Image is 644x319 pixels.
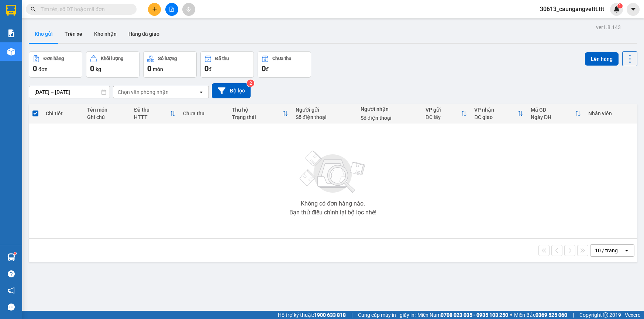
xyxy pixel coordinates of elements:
[7,29,15,37] img: solution-icon
[228,104,292,123] th: Toggle SortBy
[514,311,567,319] span: Miền Bắc
[88,25,123,43] button: Kho nhận
[8,287,15,294] span: notification
[471,104,527,123] th: Toggle SortBy
[296,107,353,113] div: Người gửi
[14,252,16,255] sup: 1
[531,114,575,120] div: Ngày ĐH
[474,114,517,120] div: ĐC giao
[361,115,418,121] div: Số điện thoại
[101,56,123,61] div: Khối lượng
[588,111,634,116] div: Nhân viên
[183,111,224,116] div: Chưa thu
[232,114,282,120] div: Trạng thái
[209,66,211,72] span: đ
[134,114,170,120] div: HTTT
[134,107,170,113] div: Đã thu
[232,107,282,113] div: Thu hộ
[278,311,346,319] span: Hỗ trợ kỹ thuật:
[314,312,346,318] strong: 1900 633 818
[573,311,574,319] span: |
[186,7,191,12] span: aim
[86,51,140,78] button: Khối lượng0kg
[595,247,618,254] div: 10 / trang
[143,51,197,78] button: Số lượng0món
[272,56,291,61] div: Chưa thu
[417,311,508,319] span: Miền Nam
[8,270,15,277] span: question-circle
[426,107,461,113] div: VP gửi
[96,66,101,72] span: kg
[165,3,178,16] button: file-add
[59,25,88,43] button: Trên xe
[153,66,163,72] span: món
[422,104,471,123] th: Toggle SortBy
[619,3,621,8] span: 1
[152,7,157,12] span: plus
[266,66,269,72] span: đ
[215,56,229,61] div: Đã thu
[87,114,127,120] div: Ghi chú
[41,5,128,13] input: Tìm tên, số ĐT hoặc mã đơn
[130,104,179,123] th: Toggle SortBy
[358,311,416,319] span: Cung cấp máy in - giấy in:
[585,52,619,66] button: Lên hàng
[44,56,64,61] div: Đơn hàng
[38,66,48,72] span: đơn
[123,25,165,43] button: Hàng đã giao
[262,64,266,73] span: 0
[361,106,418,112] div: Người nhận
[118,88,169,96] div: Chọn văn phòng nhận
[617,3,623,8] sup: 1
[630,6,637,13] span: caret-down
[627,3,640,16] button: caret-down
[46,111,80,116] div: Chi tiết
[7,48,15,56] img: warehouse-icon
[169,7,174,12] span: file-add
[158,56,177,61] div: Số lượng
[198,89,204,95] svg: open
[148,3,161,16] button: plus
[296,146,370,198] img: svg+xml;base64,PHN2ZyBjbGFzcz0ibGlzdC1wbHVnX19zdmciIHhtbG5zPSJodHRwOi8vd3d3LnczLm9yZy8yMDAwL3N2Zy...
[147,64,151,73] span: 0
[8,304,15,311] span: message
[535,312,567,318] strong: 0369 525 060
[613,6,620,13] img: icon-new-feature
[351,311,352,319] span: |
[31,7,36,12] span: search
[7,253,15,261] img: warehouse-icon
[531,107,575,113] div: Mã GD
[441,312,508,318] strong: 0708 023 035 - 0935 103 250
[596,23,621,31] div: ver 1.8.143
[426,114,461,120] div: ĐC lấy
[474,107,517,113] div: VP nhận
[624,248,630,253] svg: open
[301,201,365,207] div: Không có đơn hàng nào.
[6,5,16,16] img: logo-vxr
[87,107,127,113] div: Tên món
[90,64,94,73] span: 0
[258,51,311,78] button: Chưa thu0đ
[289,210,376,215] div: Bạn thử điều chỉnh lại bộ lọc nhé!
[247,80,254,87] sup: 2
[212,83,251,98] button: Bộ lọc
[296,114,353,120] div: Số điện thoại
[182,3,195,16] button: aim
[603,312,608,318] span: copyright
[510,313,512,316] span: ⚪️
[204,64,209,73] span: 0
[200,51,254,78] button: Đã thu0đ
[29,51,82,78] button: Đơn hàng0đơn
[29,25,59,43] button: Kho gửi
[534,4,610,14] span: 30613_caungangvettt.ttt
[29,86,110,98] input: Select a date range.
[527,104,585,123] th: Toggle SortBy
[33,64,37,73] span: 0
